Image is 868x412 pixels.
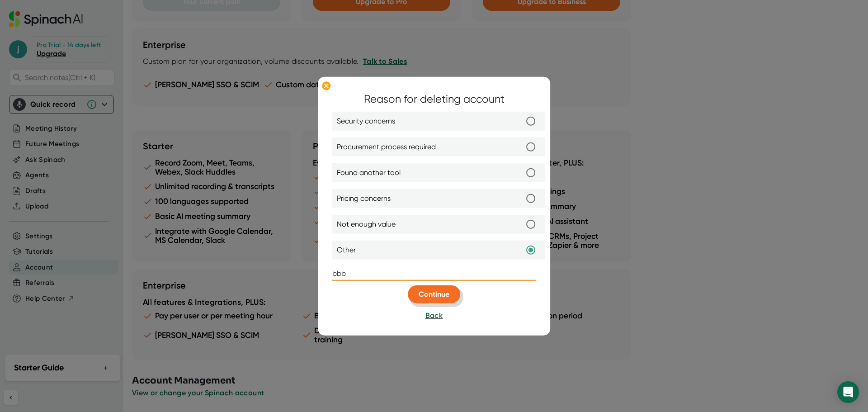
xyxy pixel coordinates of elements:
[364,91,505,107] div: Reason for deleting account
[337,219,396,230] span: Not enough value
[337,142,436,152] span: Procurement process required
[337,167,401,178] span: Found another tool
[408,285,460,303] button: Continue
[425,311,443,320] span: Back
[419,290,449,298] span: Continue
[337,245,356,256] span: Other
[332,266,536,281] input: Provide additional detail
[337,116,395,127] span: Security concerns
[337,193,391,204] span: Pricing concerns
[425,310,443,321] button: Back
[837,381,859,403] div: Open Intercom Messenger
